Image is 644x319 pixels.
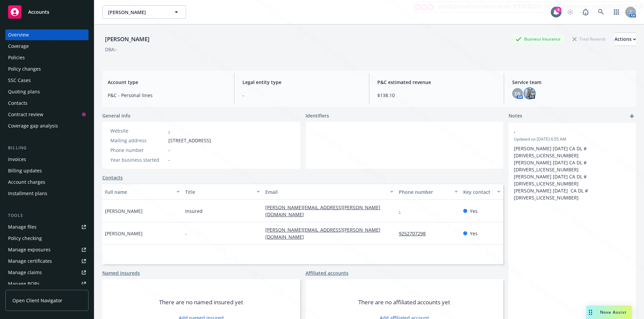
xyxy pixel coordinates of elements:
[5,165,89,176] a: Billing updates
[28,9,49,15] span: Accounts
[8,121,58,131] div: Coverage gap analysis
[514,136,631,142] span: Updated on [DATE] 6:55 AM
[5,98,89,108] a: Contacts
[5,278,89,289] a: Manage BORs
[110,137,166,144] div: Mailing address
[377,92,496,99] span: $138.10
[182,184,263,200] button: Title
[5,75,89,86] a: SSC Cases
[8,109,43,120] div: Contract review
[563,5,577,19] a: Start snowing
[168,128,170,134] a: -
[102,35,152,44] div: [PERSON_NAME]
[5,86,89,97] a: Quoting plans
[265,188,386,195] div: Email
[628,112,636,120] a: add
[108,9,166,16] span: [PERSON_NAME]
[105,188,172,195] div: Full name
[110,156,166,163] div: Year business started
[5,3,89,21] a: Accounts
[8,233,42,244] div: Policy checking
[508,112,522,120] span: Notes
[8,256,52,266] div: Manage certificates
[470,230,478,237] span: Yes
[5,267,89,278] a: Manage claims
[185,188,253,195] div: Title
[579,5,592,19] a: Report a Bug
[515,90,521,97] span: DS
[5,64,89,74] a: Policy changes
[102,269,140,276] a: Named insureds
[377,79,496,86] span: P&C estimated revenue
[399,208,406,214] a: -
[105,208,143,215] span: [PERSON_NAME]
[5,177,89,187] a: Account charges
[8,86,40,97] div: Quoting plans
[5,222,89,232] a: Manage files
[243,79,361,86] span: Legal entity type
[614,32,636,46] button: Actions
[614,33,636,46] div: Actions
[110,127,166,134] div: Website
[569,35,609,43] div: Total Rewards
[5,154,89,165] a: Invoices
[508,123,636,207] div: -Updated on [DATE] 6:55 AM[PERSON_NAME] [DATE] CA DL #[DRIVERS_LICENSE_NUMBER] [PERSON_NAME] [DAT...
[105,46,117,53] div: DBA: -
[586,306,595,319] div: Drag to move
[8,98,28,108] div: Contacts
[105,230,143,237] span: [PERSON_NAME]
[5,188,89,199] a: Installment plans
[108,92,226,99] span: P&C - Personal lines
[610,5,623,19] a: Switch app
[5,52,89,63] a: Policies
[5,109,89,120] a: Contract review
[600,309,627,315] span: Nova Assist
[358,298,450,306] span: There are no affiliated accounts yet
[5,233,89,244] a: Policy checking
[8,222,37,232] div: Manage files
[5,41,89,52] a: Coverage
[461,184,503,200] button: Key contact
[470,208,478,215] span: Yes
[102,184,182,200] button: Full name
[8,75,31,86] div: SSC Cases
[8,188,47,199] div: Installment plans
[512,35,564,43] div: Business Insurance
[12,297,62,304] span: Open Client Navigator
[185,208,203,215] span: Insured
[8,64,41,74] div: Policy changes
[514,128,613,135] span: -
[514,145,631,201] p: [PERSON_NAME] [DATE] CA DL #[DRIVERS_LICENSE_NUMBER] [PERSON_NAME] [DATE] CA DL #[DRIVERS_LICENSE...
[396,184,460,200] button: Phone number
[168,147,170,154] span: -
[5,145,89,151] div: Billing
[102,5,186,19] button: [PERSON_NAME]
[5,244,89,255] a: Manage exposures
[243,92,361,99] span: -
[8,244,51,255] div: Manage exposures
[102,174,123,181] a: Contacts
[8,177,45,187] div: Account charges
[594,5,608,19] a: Search
[399,230,431,237] a: 9252707298
[8,278,40,289] div: Manage BORs
[8,29,29,40] div: Overview
[265,227,380,240] a: [PERSON_NAME][EMAIL_ADDRESS][PERSON_NAME][DOMAIN_NAME]
[306,269,348,276] a: Affiliated accounts
[8,267,42,278] div: Manage claims
[5,256,89,266] a: Manage certificates
[168,156,170,163] span: -
[399,188,450,195] div: Phone number
[110,147,166,154] div: Phone number
[524,88,535,99] img: photo
[265,204,380,218] a: [PERSON_NAME][EMAIL_ADDRESS][PERSON_NAME][DOMAIN_NAME]
[8,165,42,176] div: Billing updates
[463,188,493,195] div: Key contact
[586,306,632,319] button: Nova Assist
[555,7,561,13] div: 8
[263,184,396,200] button: Email
[5,29,89,40] a: Overview
[108,79,226,86] span: Account type
[5,121,89,131] a: Coverage gap analysis
[8,154,26,165] div: Invoices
